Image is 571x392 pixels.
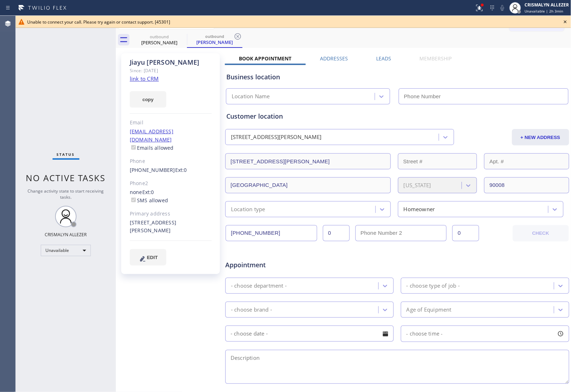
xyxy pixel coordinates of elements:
[497,3,507,13] button: Mute
[130,157,212,165] div: Phone
[130,91,166,108] button: copy
[420,55,452,62] label: Membership
[130,75,159,82] a: link to CRM
[376,55,391,62] label: Leads
[231,306,272,314] div: - choose brand -
[130,179,212,188] div: Phone2
[226,225,317,241] input: Phone Number
[142,189,154,195] span: Ext: 0
[231,205,265,213] div: Location type
[188,39,242,45] div: [PERSON_NAME]
[188,34,242,39] div: outbound
[130,119,212,127] div: Email
[525,9,563,14] span: Unavailable | 2h 3min
[513,225,569,242] button: CHECK
[225,177,391,193] input: City
[130,219,212,235] div: [STREET_ADDRESS][PERSON_NAME]
[232,93,270,101] div: Location Name
[226,72,568,82] div: Business location
[225,153,391,169] input: Address
[130,167,175,173] a: [PHONE_NUMBER]
[132,32,186,48] div: Jiayu Wang
[452,225,479,241] input: Ext. 2
[45,232,87,238] div: CRISMALYN ALLEZER
[147,255,158,260] span: EDIT
[188,32,242,47] div: Jiayu Wang
[320,55,348,62] label: Addresses
[225,260,339,270] span: Appointment
[131,145,136,150] input: Emails allowed
[355,225,447,241] input: Phone Number 2
[57,152,75,157] span: Status
[407,330,443,337] span: - choose time -
[132,39,186,46] div: [PERSON_NAME]
[130,128,173,143] a: [EMAIL_ADDRESS][DOMAIN_NAME]
[484,153,569,169] input: Apt. #
[175,167,187,173] span: Ext: 0
[525,2,569,8] div: CRISMALYN ALLEZER
[26,172,106,184] span: No active tasks
[130,66,212,75] div: Since: [DATE]
[41,245,91,256] div: Unavailable
[27,19,170,25] span: Unable to connect your call. Please try again or contact support. [45301]
[225,326,394,342] input: - choose date -
[131,198,136,202] input: SMS allowed
[239,55,292,62] label: Book Appointment
[130,58,212,66] div: Jiayu [PERSON_NAME]
[130,144,174,151] label: Emails allowed
[226,111,568,121] div: Customer location
[28,188,104,200] span: Change activity state to start receiving tasks.
[404,205,435,213] div: Homeowner
[323,225,350,241] input: Ext.
[399,88,568,104] input: Phone Number
[407,306,452,314] div: Age of Equipment
[130,188,212,205] div: none
[512,129,569,145] button: + NEW ADDRESS
[132,34,186,39] div: outbound
[130,249,166,266] button: EDIT
[484,177,569,193] input: ZIP
[130,210,212,218] div: Primary address
[398,153,477,169] input: Street #
[130,197,168,204] label: SMS allowed
[231,133,322,142] div: [STREET_ADDRESS][PERSON_NAME]
[231,282,287,290] div: - choose department -
[407,282,460,290] div: - choose type of job -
